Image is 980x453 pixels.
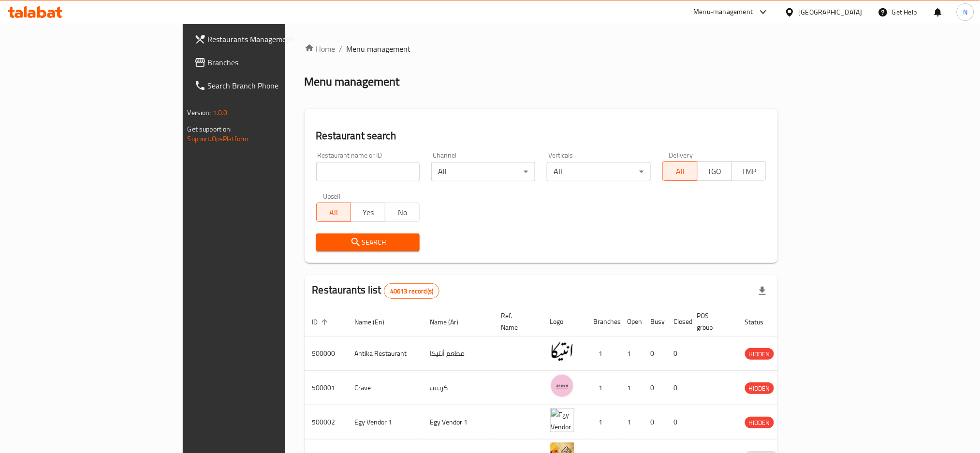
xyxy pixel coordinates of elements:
[389,205,416,219] span: No
[423,336,494,371] td: مطعم أنتيكا
[550,374,574,398] img: Crave
[745,417,774,428] div: HIDDEN
[702,164,728,178] span: TGO
[547,162,651,181] div: All
[423,371,494,405] td: كرييف
[694,6,753,18] div: Menu-management
[586,307,620,336] th: Branches
[430,316,471,328] span: Name (Ar)
[187,74,347,97] a: Search Branch Phone
[347,371,423,405] td: Crave
[620,336,643,371] td: 1
[731,161,766,181] button: TMP
[643,371,666,405] td: 0
[586,405,620,439] td: 1
[321,205,347,219] span: All
[586,336,620,371] td: 1
[323,193,341,200] label: Upsell
[799,7,863,17] div: [GEOGRAPHIC_DATA]
[667,164,693,178] span: All
[745,417,774,428] span: HIDDEN
[355,205,381,219] span: Yes
[351,203,385,222] button: Yes
[666,405,689,439] td: 0
[542,307,586,336] th: Logo
[751,279,774,303] div: Export file
[666,371,689,405] td: 0
[312,316,331,328] span: ID
[347,336,423,371] td: Antika Restaurant
[305,43,778,55] nav: breadcrumb
[187,28,347,51] a: Restaurants Management
[666,307,689,336] th: Closed
[305,74,400,89] h2: Menu management
[745,316,776,328] span: Status
[385,203,420,222] button: No
[620,307,643,336] th: Open
[188,123,232,135] span: Get support on:
[316,162,420,181] input: Search for restaurant name or ID..
[662,161,697,181] button: All
[550,408,574,432] img: Egy Vendor 1
[347,43,411,55] span: Menu management
[208,57,339,68] span: Branches
[697,310,726,333] span: POS group
[355,316,397,328] span: Name (En)
[213,106,228,119] span: 1.0.0
[643,405,666,439] td: 0
[431,162,535,181] div: All
[316,203,351,222] button: All
[669,152,693,159] label: Delivery
[347,405,423,439] td: Egy Vendor 1
[736,164,762,178] span: TMP
[620,371,643,405] td: 1
[384,287,439,296] span: 40613 record(s)
[208,80,339,91] span: Search Branch Phone
[963,7,967,17] span: N
[501,310,531,333] span: Ref. Name
[316,129,767,143] h2: Restaurant search
[188,132,249,145] a: Support.OpsPlatform
[643,336,666,371] td: 0
[384,283,439,299] div: Total records count
[188,106,211,119] span: Version:
[620,405,643,439] td: 1
[745,383,774,394] span: HIDDEN
[312,283,440,299] h2: Restaurants list
[697,161,732,181] button: TGO
[316,234,420,251] button: Search
[423,405,494,439] td: Egy Vendor 1
[324,236,412,248] span: Search
[643,307,666,336] th: Busy
[745,349,774,360] span: HIDDEN
[187,51,347,74] a: Branches
[666,336,689,371] td: 0
[586,371,620,405] td: 1
[208,33,339,45] span: Restaurants Management
[550,339,574,364] img: Antika Restaurant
